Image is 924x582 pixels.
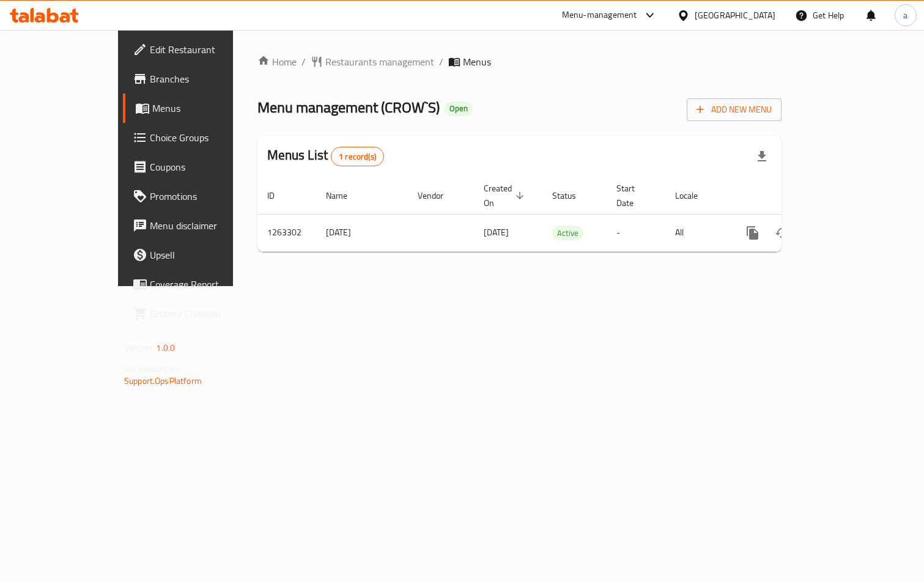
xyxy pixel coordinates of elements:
span: [DATE] [484,224,509,240]
h2: Menus List [267,146,384,166]
a: Coupons [123,152,272,182]
span: Created On [484,181,528,210]
a: Home [257,54,297,69]
nav: breadcrumb [257,54,782,69]
span: Branches [150,72,262,86]
td: All [665,214,728,251]
span: Coupons [150,160,262,174]
span: 1.0.0 [156,340,175,356]
span: Coverage Report [150,277,262,292]
a: Edit Restaurant [123,35,272,64]
span: Menu management ( CROW`S ) [257,94,440,121]
td: - [607,214,665,251]
button: Add New Menu [687,98,782,121]
th: Actions [728,177,865,215]
a: Branches [123,64,272,94]
span: Promotions [150,189,262,204]
span: Status [552,188,592,203]
span: Edit Restaurant [150,42,262,57]
button: more [738,218,767,248]
span: a [903,9,907,22]
td: [DATE] [316,214,408,251]
a: Upsell [123,240,272,270]
button: Change Status [767,218,797,248]
span: Choice Groups [150,130,262,145]
div: Menu-management [562,8,637,23]
span: Version: [124,340,154,356]
div: [GEOGRAPHIC_DATA] [695,9,775,22]
span: Grocery Checklist [150,306,262,321]
span: ID [267,188,290,203]
span: 1 record(s) [331,151,383,163]
span: Name [326,188,363,203]
span: Open [445,103,473,114]
table: enhanced table [257,177,865,252]
a: Support.OpsPlatform [124,373,202,389]
td: 1263302 [257,214,316,251]
a: Grocery Checklist [123,299,272,328]
a: Restaurants management [311,54,434,69]
span: Vendor [418,188,459,203]
a: Promotions [123,182,272,211]
span: Menus [152,101,262,116]
span: Locale [675,188,714,203]
span: Restaurants management [325,54,434,69]
span: Get support on: [124,361,180,377]
div: Open [445,101,473,116]
div: Active [552,226,583,240]
a: Menus [123,94,272,123]
span: Add New Menu [697,102,772,117]
span: Menus [463,54,491,69]
a: Choice Groups [123,123,272,152]
a: Coverage Report [123,270,272,299]
li: / [301,54,306,69]
div: Export file [747,142,777,171]
span: Menu disclaimer [150,218,262,233]
span: Active [552,226,583,240]
li: / [439,54,443,69]
div: Total records count [331,147,384,166]
span: Upsell [150,248,262,262]
span: Start Date [616,181,651,210]
a: Menu disclaimer [123,211,272,240]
